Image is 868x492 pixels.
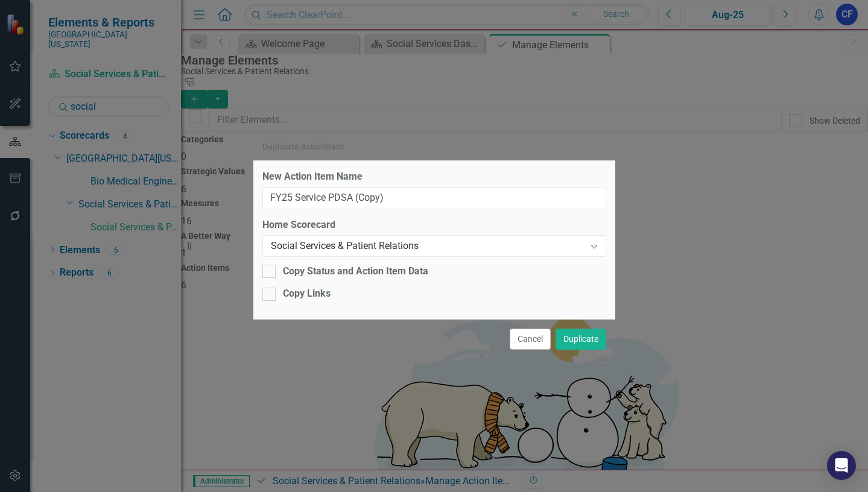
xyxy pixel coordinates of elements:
[262,142,343,151] div: Duplicate ActionItem
[827,451,856,480] div: Open Intercom Messenger
[510,329,551,350] button: Cancel
[283,265,428,279] div: Copy Status and Action Item Data
[556,329,606,350] button: Duplicate
[262,218,606,232] label: Home Scorecard
[262,170,606,184] label: New Action Item Name
[262,187,606,209] input: Name
[283,287,331,301] div: Copy Links
[271,239,585,253] div: Social Services & Patient Relations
